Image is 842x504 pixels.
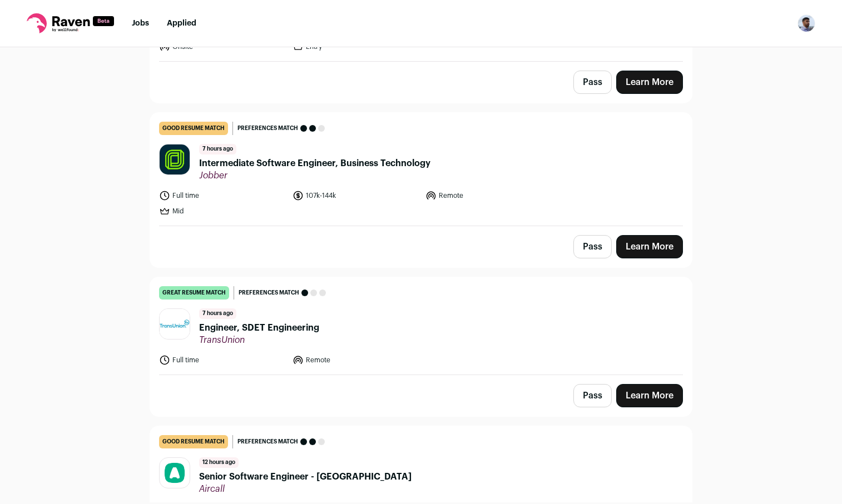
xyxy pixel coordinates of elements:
[425,190,552,201] li: Remote
[573,384,612,407] button: Pass
[150,277,692,375] a: great resume match Preferences match 7 hours ago Engineer, SDET Engineering TransUnion Full time ...
[573,71,612,94] button: Pass
[159,206,286,217] li: Mid
[159,122,228,135] div: good resume match
[199,308,236,319] span: 7 hours ago
[798,14,815,32] button: Open dropdown
[798,14,815,32] img: 11045380-medium_jpg
[199,470,412,483] span: Senior Software Engineer - [GEOGRAPHIC_DATA]
[160,458,190,488] img: 0a1e4283e159cd0f8d0716bcbe58a93ac72160b3377e246597116ff2c8a16b9c.png
[159,435,228,448] div: good resume match
[199,335,319,346] span: TransUnion
[159,355,286,366] li: Full time
[199,483,412,495] span: Aircall
[199,457,239,468] span: 12 hours ago
[239,287,299,298] span: Preferences match
[237,436,298,447] span: Preferences match
[616,384,683,407] a: Learn More
[159,190,286,201] li: Full time
[199,144,236,154] span: 7 hours ago
[159,286,229,300] div: great resume match
[573,235,612,258] button: Pass
[167,19,196,27] a: Applied
[293,190,419,201] li: 107k-144k
[237,123,298,134] span: Preferences match
[132,19,149,27] a: Jobs
[160,309,190,339] img: 8c6107bb17aeeb723bffa8861dc8dc78724cd5db6602ce4d9a35655b2bf784a9.jpg
[160,144,190,174] img: f740cf01505bc067346f9f3e8ccfd93221ba27f8f9ecc9002493034a77498547.jpg
[199,170,430,181] span: Jobber
[293,355,419,366] li: Remote
[199,157,430,170] span: Intermediate Software Engineer, Business Technology
[616,71,683,94] a: Learn More
[199,321,319,335] span: Engineer, SDET Engineering
[616,235,683,258] a: Learn More
[150,113,692,226] a: good resume match Preferences match 7 hours ago Intermediate Software Engineer, Business Technolo...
